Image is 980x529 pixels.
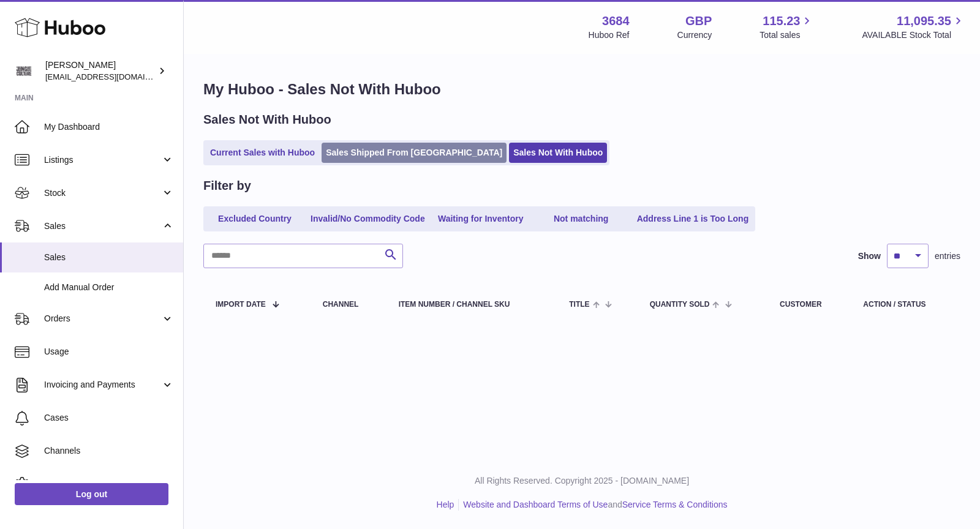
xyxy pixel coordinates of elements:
[44,379,161,391] span: Invoicing and Payments
[432,209,530,229] a: Waiting for Inventory
[44,187,161,199] span: Stock
[44,220,161,232] span: Sales
[459,499,727,511] li: and
[858,250,881,262] label: Show
[399,301,545,309] div: Item Number / Channel SKU
[206,209,304,229] a: Excluded Country
[216,301,266,309] span: Import date
[862,29,965,41] span: AVAILABLE Stock Total
[863,301,948,309] div: Action / Status
[203,111,331,128] h2: Sales Not With Huboo
[602,13,630,29] strong: 3684
[44,412,174,424] span: Cases
[15,62,33,80] img: theinternationalventure@gmail.com
[622,500,728,509] a: Service Terms & Conditions
[44,346,174,358] span: Usage
[44,313,161,325] span: Orders
[437,500,454,509] a: Help
[306,209,429,229] a: Invalid/No Commodity Code
[203,178,251,194] h2: Filter by
[206,143,319,163] a: Current Sales with Huboo
[44,282,174,293] span: Add Manual Order
[44,154,161,166] span: Listings
[685,13,712,29] strong: GBP
[323,301,374,309] div: Channel
[44,445,174,457] span: Channels
[44,252,174,263] span: Sales
[780,301,839,309] div: Customer
[194,475,970,487] p: All Rights Reserved. Copyright 2025 - [DOMAIN_NAME]
[532,209,630,229] a: Not matching
[897,13,951,29] span: 11,095.35
[633,209,753,229] a: Address Line 1 is Too Long
[589,29,630,41] div: Huboo Ref
[463,500,608,509] a: Website and Dashboard Terms of Use
[45,72,180,81] span: [EMAIL_ADDRESS][DOMAIN_NAME]
[935,250,960,262] span: entries
[322,143,507,163] a: Sales Shipped From [GEOGRAPHIC_DATA]
[650,301,710,309] span: Quantity Sold
[44,478,174,490] span: Settings
[569,301,589,309] span: Title
[44,121,174,133] span: My Dashboard
[759,29,814,41] span: Total sales
[759,13,814,41] a: 115.23 Total sales
[15,483,168,505] a: Log out
[45,59,156,83] div: [PERSON_NAME]
[677,29,712,41] div: Currency
[509,143,607,163] a: Sales Not With Huboo
[203,80,960,99] h1: My Huboo - Sales Not With Huboo
[763,13,800,29] span: 115.23
[862,13,965,41] a: 11,095.35 AVAILABLE Stock Total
